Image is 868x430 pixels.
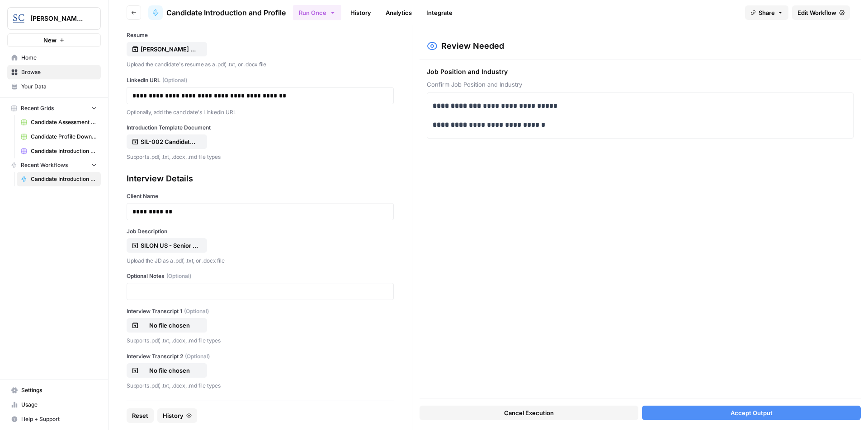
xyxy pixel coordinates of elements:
[7,398,101,412] a: Usage
[21,68,97,76] span: Browse
[7,65,101,79] a: Browse
[21,415,97,423] span: Help + Support
[10,10,27,27] img: Stanton Chase Nashville Logo
[7,102,101,115] button: Recent Grids
[30,14,85,23] span: [PERSON_NAME] [GEOGRAPHIC_DATA]
[127,76,394,84] label: LinkedIn URL
[31,133,97,141] span: Candidate Profile Download Sheet
[427,67,854,76] span: Job Position and Industry
[127,192,394,200] label: Client Name
[127,108,394,117] p: Optionally, add the candidate's Linkedin URL
[797,8,836,17] span: Edit Workflow
[166,7,286,18] span: Candidate Introduction and Profile
[127,153,394,162] p: Supports .pdf, .txt, .docx, .md file types
[157,408,197,423] button: History
[427,80,854,89] span: Confirm Job Position and Industry
[163,411,184,420] span: History
[141,137,198,146] p: SIL-002 Candidate Introduction Template.docx
[127,172,394,185] div: Interview Details
[127,238,207,253] button: SILON US - Senior Sales Manager Recruitment Profile.pdf
[21,401,97,409] span: Usage
[31,147,97,155] span: Candidate Introduction Download Sheet
[17,115,101,129] a: Candidate Assessment Download Sheet
[127,60,394,69] p: Upload the candidate's resume as a .pdf, .txt, or .docx file
[141,321,198,330] p: No file chosen
[43,36,57,45] span: New
[31,175,97,183] span: Candidate Introduction and Profile
[7,33,101,47] button: New
[132,411,148,420] span: Reset
[7,51,101,65] a: Home
[17,172,101,186] a: Candidate Introduction and Profile
[7,7,101,30] button: Workspace: Stanton Chase Nashville
[141,45,198,54] p: [PERSON_NAME] Resume.pdf
[166,272,191,280] span: (Optional)
[7,383,101,398] a: Settings
[127,42,207,56] button: [PERSON_NAME] Resume.pdf
[642,406,861,420] button: Accept Output
[345,5,377,20] a: History
[127,352,394,361] label: Interview Transcript 2
[162,76,187,84] span: (Optional)
[421,5,458,20] a: Integrate
[759,8,775,17] span: Share
[792,5,850,20] a: Edit Workflow
[127,256,394,265] p: Upload the JD as a .pdf, .txt, or .docx file
[21,161,68,169] span: Recent Workflows
[7,79,101,94] a: Your Data
[504,408,554,417] span: Cancel Execution
[293,5,341,20] button: Run Once
[127,227,394,236] label: Job Description
[21,83,97,91] span: Your Data
[127,381,394,390] p: Supports .pdf, .txt, .docx, .md file types
[127,318,207,333] button: No file chosen
[127,307,394,315] label: Interview Transcript 1
[185,352,210,361] span: (Optional)
[184,307,209,315] span: (Optional)
[127,272,394,280] label: Optional Notes
[420,406,638,420] button: Cancel Execution
[21,54,97,62] span: Home
[731,408,773,417] span: Accept Output
[127,363,207,378] button: No file chosen
[127,124,394,132] label: Introduction Template Document
[31,118,97,126] span: Candidate Assessment Download Sheet
[21,386,97,394] span: Settings
[127,134,207,149] button: SIL-002 Candidate Introduction Template.docx
[17,144,101,158] a: Candidate Introduction Download Sheet
[127,408,154,423] button: Reset
[141,366,198,375] p: No file chosen
[127,31,394,39] label: Resume
[21,104,54,112] span: Recent Grids
[441,40,504,52] h2: Review Needed
[7,158,101,172] button: Recent Workflows
[7,412,101,426] button: Help + Support
[141,241,198,250] p: SILON US - Senior Sales Manager Recruitment Profile.pdf
[380,5,417,20] a: Analytics
[17,129,101,144] a: Candidate Profile Download Sheet
[127,336,394,345] p: Supports .pdf, .txt, .docx, .md file types
[148,5,286,20] a: Candidate Introduction and Profile
[745,5,788,20] button: Share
